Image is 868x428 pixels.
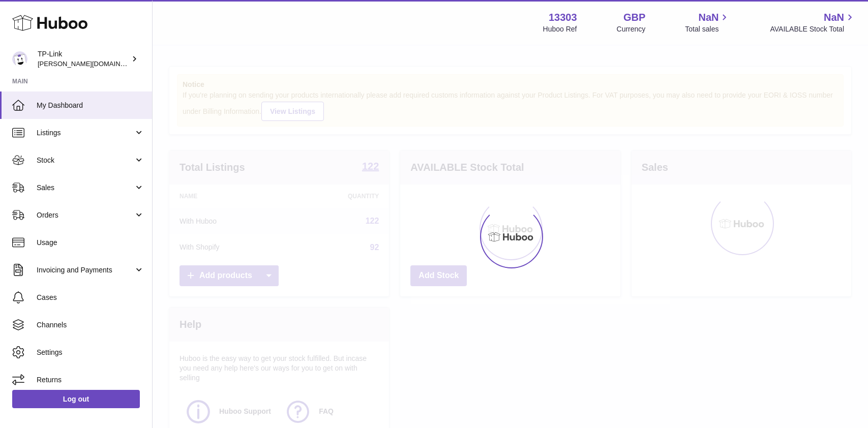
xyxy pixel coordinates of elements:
[37,128,134,138] span: Listings
[685,11,730,34] a: NaN Total sales
[698,11,719,24] span: NaN
[37,320,144,330] span: Channels
[685,24,730,34] span: Total sales
[770,11,856,34] a: NaN AVAILABLE Stock Total
[37,156,134,165] span: Stock
[37,265,134,275] span: Invoicing and Payments
[37,101,144,110] span: My Dashboard
[617,24,646,34] div: Currency
[824,11,844,24] span: NaN
[37,375,144,385] span: Returns
[37,210,134,220] span: Orders
[37,348,144,357] span: Settings
[37,293,144,302] span: Cases
[38,49,129,69] div: TP-Link
[770,24,856,34] span: AVAILABLE Stock Total
[37,183,134,193] span: Sales
[543,24,577,34] div: Huboo Ref
[37,238,144,248] span: Usage
[549,11,577,24] strong: 13303
[12,51,27,67] img: susie.li@tp-link.com
[38,59,257,68] span: [PERSON_NAME][DOMAIN_NAME][EMAIL_ADDRESS][DOMAIN_NAME]
[623,11,645,24] strong: GBP
[12,390,140,408] a: Log out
